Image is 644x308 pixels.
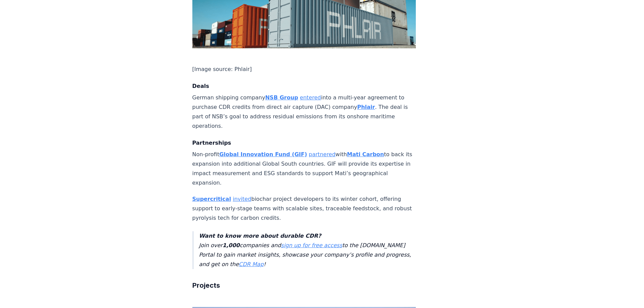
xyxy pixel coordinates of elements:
[199,233,321,239] strong: Want to know more about durable CDR?
[239,261,263,267] a: CDR Map
[192,150,416,188] p: Non-profit with to back its expansion into additional Global South countries. GIF will provide it...
[309,151,335,158] a: partnered
[347,151,384,158] a: Mati Carbon
[192,65,416,74] p: [Image source: Phlair]
[357,104,375,110] a: Phlair
[281,242,342,248] a: sign up for free access
[192,140,231,146] strong: Partnerships
[192,196,231,202] a: Supercritical
[192,281,220,289] strong: Projects
[222,242,240,248] strong: 1,000
[233,196,251,202] a: invited
[199,233,411,267] em: Join over companies and to the [DOMAIN_NAME] Portal to gain market insights, showcase your compan...
[265,94,298,101] a: NSB Group
[192,93,416,131] p: German shipping company into a multi-year agreement to purchase CDR credits from direct air captu...
[219,151,307,158] a: Global Innovation Fund (GIF)
[192,83,209,89] strong: Deals
[300,94,321,101] a: entered
[192,194,416,223] p: biochar project developers to its winter cohort, offering support to early-stage teams with scala...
